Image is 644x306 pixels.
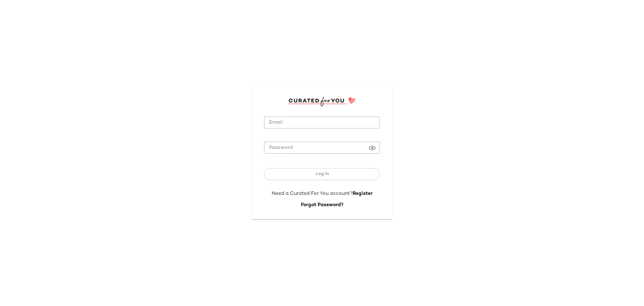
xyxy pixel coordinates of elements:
[353,191,373,196] a: Register
[315,172,329,177] span: Log In
[272,191,353,196] span: Need a Curated For You account?
[301,202,343,208] a: Forgot Password?
[288,97,356,106] img: cfy_login_logo.DGdB1djN.svg
[264,168,380,180] button: Log In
